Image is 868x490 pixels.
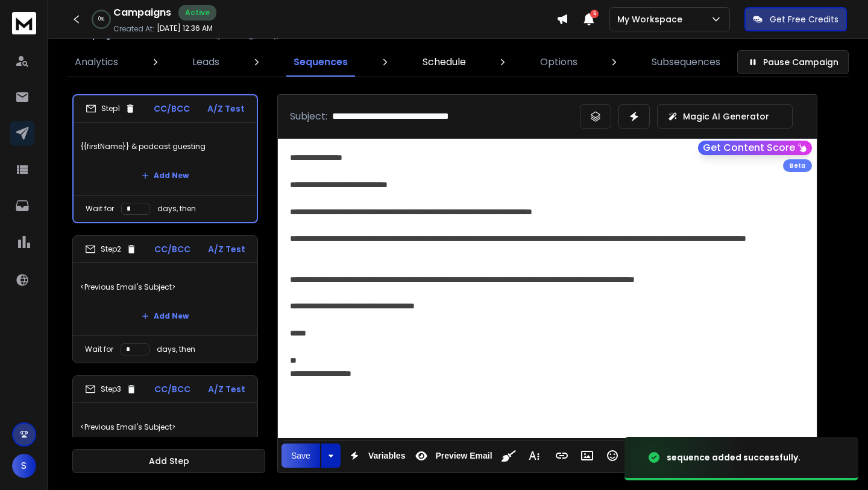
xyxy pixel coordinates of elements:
div: Active [178,5,216,21]
p: Leads [192,55,219,69]
p: A/Z Test [207,103,245,115]
p: Schedule [423,55,466,69]
a: Sequences [286,48,355,77]
h1: Campaigns [113,5,171,20]
button: Insert Link (⌘K) [550,444,573,468]
p: Magic AI Generator [683,110,769,122]
p: Subsequences [652,55,720,69]
p: Get Free Credits [770,13,838,25]
p: 0 % [98,16,104,23]
div: Step 2 [85,244,137,255]
button: More Text [523,444,546,468]
p: CC/BCC [154,103,190,115]
p: CC/BCC [154,243,190,255]
a: Schedule [415,48,473,77]
span: Preview Email [433,451,494,461]
div: Step 3 [85,384,137,395]
p: Sequences [294,55,348,69]
p: Analytics [75,55,118,69]
li: Step2CC/BCCA/Z Test<Previous Email's Subject>Add NewWait fordays, then [72,235,258,363]
p: Created At: [113,24,154,34]
p: {{firstName}} & podcast guesting [81,130,250,164]
li: Step1CC/BCCA/Z Test{{firstName}} & podcast guestingAdd NewWait fordays, then [72,94,258,223]
button: S [12,454,36,478]
button: Insert Image (⌘P) [576,444,599,468]
a: Analytics [68,48,125,77]
a: Subsequences [644,48,728,77]
p: My Workspace [617,13,687,25]
div: Beta [783,159,812,172]
button: Add New [132,304,198,328]
button: Add Step [72,449,265,473]
p: Options [540,55,577,69]
p: Wait for [86,204,114,214]
button: Pause Campaign [737,50,849,74]
p: <Previous Email's Subject> [80,410,250,444]
button: Get Content Score [698,141,812,155]
button: Get Free Credits [744,7,847,31]
p: CC/BCC [154,383,190,395]
p: Subject: [290,109,327,124]
img: logo [12,12,36,34]
span: 5 [590,10,599,18]
span: Variables [366,451,408,461]
button: Clean HTML [497,444,520,468]
div: sequence added successfully. [667,451,800,463]
button: Preview Email [410,444,494,468]
button: Variables [343,444,408,468]
p: days, then [157,204,196,214]
p: days, then [157,345,195,354]
button: Magic AI Generator [657,104,793,129]
p: <Previous Email's Subject> [80,270,250,304]
p: Wait for [85,345,113,354]
p: A/Z Test [208,243,245,255]
p: A/Z Test [208,383,245,395]
button: Add New [132,164,198,188]
a: Leads [185,48,227,77]
button: Emoticons [601,444,624,468]
button: Save [281,444,320,468]
a: Options [533,48,585,77]
div: Step 1 [86,103,136,114]
p: [DATE] 12:36 AM [157,24,213,33]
